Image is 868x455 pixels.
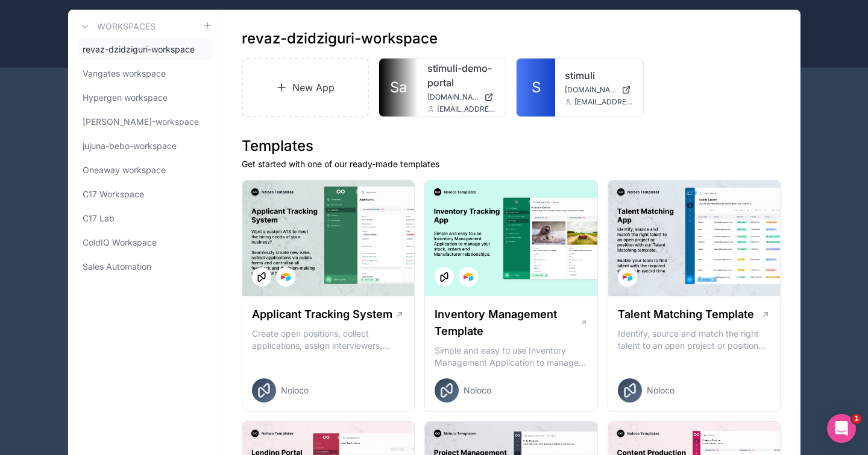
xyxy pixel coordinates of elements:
[242,158,781,170] p: Get started with one of our ready-made templates
[83,261,151,273] span: Sales Automation
[464,272,473,282] img: Airtable Logo
[517,59,555,116] a: S
[618,306,754,323] h1: Talent Matching Template
[83,92,168,104] span: Hypergen workspace
[435,345,588,369] p: Simple and easy to use Inventory Management Application to manage your stock, orders and Manufact...
[281,384,309,396] span: Noloco
[281,272,291,282] img: Airtable Logo
[83,188,144,200] span: C17 Workspace
[83,140,177,152] span: jujuna-bebo-workspace
[242,29,438,48] h1: revaz-dzidziguri-workspace
[78,135,212,157] a: jujuna-bebo-workspace
[83,237,157,249] span: ColdIQ Workspace
[464,384,491,396] span: Noloco
[78,87,212,109] a: Hypergen workspace
[427,61,496,90] a: stimuli-demo-portal
[78,63,212,84] a: Vangates workspace
[78,232,212,253] a: ColdIQ Workspace
[435,306,579,340] h1: Inventory Management Template
[242,58,370,117] a: New App
[390,78,407,97] span: Sa
[252,306,392,323] h1: Applicant Tracking System
[379,59,418,116] a: Sa
[83,43,195,56] span: revaz-dzidziguri-workspace
[574,97,634,107] span: [EMAIL_ADDRESS][DOMAIN_NAME]
[565,85,617,95] span: [DOMAIN_NAME]
[83,164,166,176] span: Oneaway workspace
[852,414,861,424] span: 1
[647,384,675,396] span: Noloco
[623,272,632,282] img: Airtable Logo
[78,111,212,133] a: [PERSON_NAME]-workspace
[827,414,856,443] iframe: Intercom live chat
[83,212,115,224] span: C17 Lab
[618,328,771,352] p: Identify, source and match the right talent to an open project or position with our Talent Matchi...
[565,68,634,83] a: stimuli
[437,104,496,114] span: [EMAIL_ADDRESS][DOMAIN_NAME]
[565,85,634,95] a: [DOMAIN_NAME]
[83,116,199,128] span: [PERSON_NAME]-workspace
[252,328,405,352] p: Create open positions, collect applications, assign interviewers, centralise candidate feedback a...
[427,92,479,102] span: [DOMAIN_NAME]
[78,183,212,205] a: C17 Workspace
[78,256,212,278] a: Sales Automation
[78,159,212,181] a: Oneaway workspace
[78,19,156,34] a: Workspaces
[78,39,212,60] a: revaz-dzidziguri-workspace
[78,208,212,229] a: C17 Lab
[427,92,496,102] a: [DOMAIN_NAME]
[83,68,166,80] span: Vangates workspace
[532,78,541,97] span: S
[242,136,781,156] h1: Templates
[97,21,156,33] h3: Workspaces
